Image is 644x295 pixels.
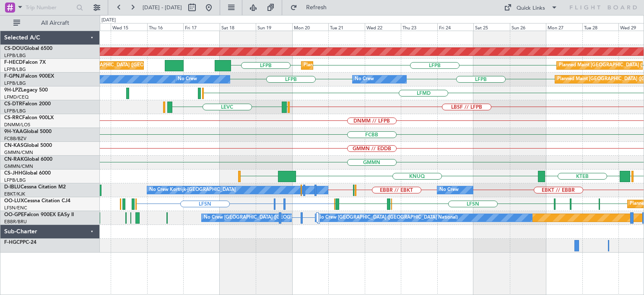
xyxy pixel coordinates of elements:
[22,20,88,26] span: All Aircraft
[220,23,256,31] div: Sat 18
[4,74,22,79] span: F-GPNJ
[299,5,334,10] span: Refresh
[149,184,236,196] div: No Crew Kortrijk-[GEOGRAPHIC_DATA]
[183,23,220,31] div: Fri 17
[4,46,52,51] a: CS-DOUGlobal 6500
[4,143,52,148] a: CN-KASGlobal 5000
[4,240,23,245] span: F-HGCP
[517,4,545,13] div: Quick Links
[4,94,29,100] a: LFMD/CEQ
[4,205,27,211] a: LFSN/ENC
[4,177,26,183] a: LFPB/LBG
[4,163,33,170] a: GMMN/CMN
[4,212,74,217] a: OO-GPEFalcon 900EX EASy II
[204,211,344,224] div: No Crew [GEOGRAPHIC_DATA] ([GEOGRAPHIC_DATA] National)
[4,60,46,65] a: F-HECDFalcon 7X
[4,108,26,114] a: LFPB/LBG
[4,46,24,51] span: CS-DOU
[582,23,619,31] div: Tue 28
[4,129,52,134] a: 9H-YAAGlobal 5000
[4,157,24,162] span: CN-RAK
[4,88,48,93] a: 9H-LPZLegacy 500
[401,23,437,31] div: Thu 23
[4,185,21,190] span: D-IBLU
[4,66,26,73] a: LFPB/LBG
[4,219,27,225] a: EBBR/BRU
[304,59,436,72] div: Planned Maint [GEOGRAPHIC_DATA] ([GEOGRAPHIC_DATA])
[4,143,23,148] span: CN-KAS
[4,240,36,245] a: F-HGCPPC-24
[4,52,26,59] a: LFPB/LBG
[49,59,182,72] div: Planned Maint [GEOGRAPHIC_DATA] ([GEOGRAPHIC_DATA])
[9,16,91,30] button: All Aircraft
[328,23,365,31] div: Tue 21
[4,198,70,204] a: OO-LUXCessna Citation CJ4
[26,1,74,14] input: Trip Number
[147,23,184,31] div: Thu 16
[510,23,546,31] div: Sun 26
[4,212,24,217] span: OO-GPE
[4,102,51,107] a: CS-DTRFalcon 2000
[101,17,116,24] div: [DATE]
[4,122,30,128] a: DNMM/LOS
[178,73,197,86] div: No Crew
[4,136,26,142] a: FCBB/BZV
[4,115,54,120] a: CS-RRCFalcon 900LX
[439,184,459,196] div: No Crew
[4,102,22,107] span: CS-DTR
[256,23,292,31] div: Sun 19
[4,115,22,120] span: CS-RRC
[4,88,21,93] span: 9H-LPZ
[4,80,26,86] a: LFPB/LBG
[111,23,147,31] div: Wed 15
[4,129,23,134] span: 9H-YAA
[4,74,54,79] a: F-GPNJFalcon 900EX
[355,73,374,86] div: No Crew
[4,60,23,65] span: F-HECD
[292,23,329,31] div: Mon 20
[4,198,24,204] span: OO-LUX
[286,1,337,14] button: Refresh
[4,157,52,162] a: CN-RAKGlobal 6000
[365,23,401,31] div: Wed 22
[4,149,33,156] a: GMMN/CMN
[4,185,66,190] a: D-IBLUCessna Citation M2
[500,1,562,14] button: Quick Links
[473,23,510,31] div: Sat 25
[4,191,25,197] a: EBKT/KJK
[546,23,582,31] div: Mon 27
[437,23,474,31] div: Fri 24
[4,171,22,176] span: CS-JHH
[4,171,51,176] a: CS-JHHGlobal 6000
[317,211,458,224] div: No Crew [GEOGRAPHIC_DATA] ([GEOGRAPHIC_DATA] National)
[143,4,182,11] span: [DATE] - [DATE]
